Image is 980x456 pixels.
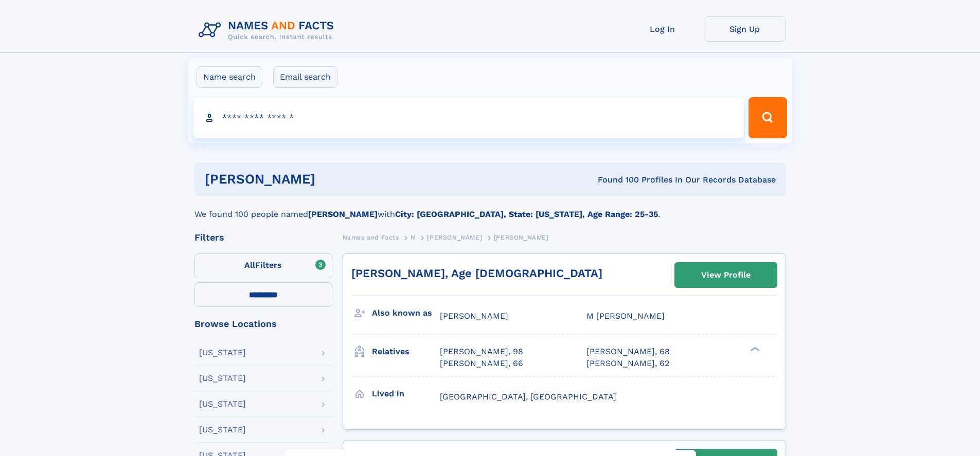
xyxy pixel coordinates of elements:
[411,231,416,244] a: N
[194,196,786,221] div: We found 100 people named with .
[427,231,482,244] a: [PERSON_NAME]
[244,260,255,270] span: All
[704,16,786,42] a: Sign Up
[440,392,616,402] span: [GEOGRAPHIC_DATA], [GEOGRAPHIC_DATA]
[197,66,262,88] label: Name search
[372,343,440,360] h3: Relatives
[621,16,704,42] a: Log In
[440,346,523,357] a: [PERSON_NAME], 98
[411,234,416,241] span: N
[701,263,751,287] div: View Profile
[343,231,399,244] a: Names and Facts
[494,234,549,241] span: [PERSON_NAME]
[427,234,482,241] span: [PERSON_NAME]
[586,346,670,357] a: [PERSON_NAME], 68
[440,358,523,369] a: [PERSON_NAME], 66
[586,358,669,369] a: [PERSON_NAME], 62
[456,174,776,186] div: Found 100 Profiles In Our Records Database
[748,346,760,353] div: ❯
[308,209,378,219] b: [PERSON_NAME]
[193,97,744,138] input: search input
[199,374,246,382] div: [US_STATE]
[273,66,337,88] label: Email search
[199,349,246,357] div: [US_STATE]
[395,209,658,219] b: City: [GEOGRAPHIC_DATA], State: [US_STATE], Age Range: 25-35
[194,233,332,242] div: Filters
[440,311,508,321] span: [PERSON_NAME]
[372,385,440,403] h3: Lived in
[205,173,457,186] h1: [PERSON_NAME]
[194,319,332,329] div: Browse Locations
[194,253,332,278] label: Filters
[199,400,246,408] div: [US_STATE]
[749,97,787,138] button: Search Button
[586,311,665,321] span: M [PERSON_NAME]
[372,304,440,322] h3: Also known as
[194,16,343,44] img: Logo Names and Facts
[675,263,777,287] a: View Profile
[199,426,246,434] div: [US_STATE]
[351,267,602,280] a: [PERSON_NAME], Age [DEMOGRAPHIC_DATA]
